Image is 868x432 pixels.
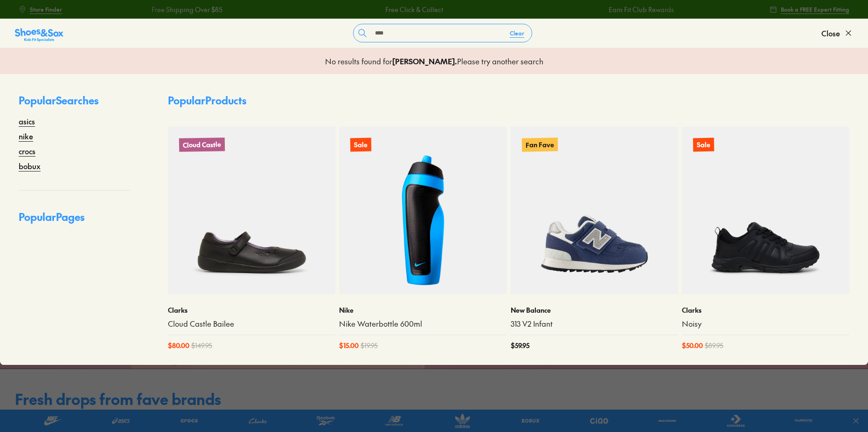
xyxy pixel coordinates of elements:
a: Cloud Castle [168,127,335,294]
a: Free Click & Collect [383,5,441,14]
span: $ 89.95 [705,341,723,350]
a: bobux [19,160,41,171]
p: Popular Searches [19,93,131,116]
p: Clarks [168,305,335,315]
span: $ 149.95 [191,341,212,350]
button: Close [821,23,853,43]
a: nike [19,130,33,142]
b: [PERSON_NAME] . [392,56,457,66]
p: Fan Fave [521,137,557,151]
a: Free Shipping Over $85 [150,5,221,14]
span: $ 59.95 [511,341,529,350]
a: Store Finder [19,1,62,18]
span: $ 80.00 [168,341,189,350]
a: Earn Fit Club Rewards [607,5,672,14]
a: Sale [339,127,507,294]
a: Fan Fave [511,127,678,294]
button: Clear [502,25,532,41]
a: Book a FREE Expert Fitting [770,1,849,18]
span: Close [821,27,840,39]
span: Book a FREE Expert Fitting [781,5,849,14]
p: Popular Pages [19,209,131,232]
a: Shoes &amp; Sox [15,26,63,41]
a: asics [19,116,35,127]
a: Cloud Castle Bailee [168,319,335,329]
p: Nike [339,305,507,315]
a: Nike Waterbottle 600ml [339,319,507,329]
p: Popular Products [168,93,246,108]
p: New Balance [511,305,678,315]
span: $ 15.00 [339,341,359,350]
span: $ 19.95 [361,341,378,350]
p: No results found for Please try another search [325,55,543,67]
p: Cloud Castle [179,137,225,152]
span: $ 50.00 [682,341,703,350]
p: Sale [693,137,714,151]
a: Noisy [682,319,849,329]
span: Store Finder [30,5,62,14]
a: Sale [682,127,849,294]
a: 313 V2 Infant [511,319,678,329]
a: crocs [19,145,35,157]
img: SNS_Logo_Responsive.svg [15,27,63,42]
p: Clarks [682,305,849,315]
p: Sale [350,137,371,151]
